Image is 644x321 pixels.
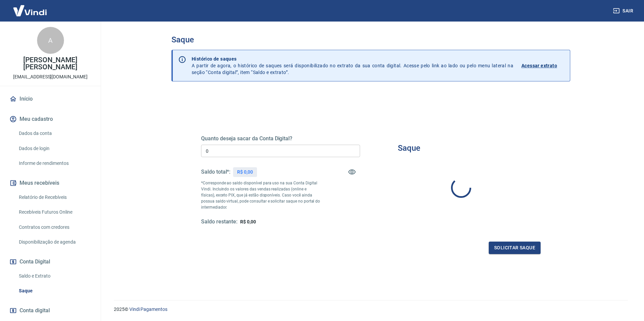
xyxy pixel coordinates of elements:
p: *Corresponde ao saldo disponível para uso na sua Conta Digital Vindi. Incluindo os valores das ve... [201,180,320,210]
h5: Saldo total*: [201,169,230,175]
a: Conta digital [8,303,93,318]
a: Vindi Pagamentos [129,307,167,312]
button: Meu cadastro [8,112,93,127]
a: Informe de rendimentos [16,156,93,170]
button: Meus recebíveis [8,176,93,190]
p: Acessar extrato [521,62,557,69]
a: Disponibilização de agenda [16,235,93,249]
a: Dados de login [16,142,93,155]
p: A partir de agora, o histórico de saques será disponibilizado no extrato da sua conta digital. Ac... [192,56,513,76]
a: Dados da conta [16,127,93,140]
span: R$ 0,00 [240,219,256,224]
a: Acessar extrato [521,56,565,76]
img: Vindi [8,0,52,21]
button: Sair [612,5,636,17]
a: Início [8,92,93,106]
p: Histórico de saques [192,56,513,62]
a: Contratos com credores [16,220,93,234]
a: Recebíveis Futuros Online [16,205,93,219]
button: Solicitar saque [489,242,541,254]
p: 2025 © [114,306,628,313]
a: Saldo e Extrato [16,269,93,283]
h5: Saldo restante: [201,218,237,225]
button: Conta Digital [8,254,93,269]
p: [PERSON_NAME] [PERSON_NAME] [5,57,95,71]
a: Saque [16,284,93,298]
h5: Quanto deseja sacar da Conta Digital? [201,135,360,142]
span: Conta digital [20,306,50,315]
p: [EMAIL_ADDRESS][DOMAIN_NAME] [13,73,88,80]
div: A [37,27,64,54]
h3: Saque [171,35,570,44]
h3: Saque [398,143,420,153]
a: Relatório de Recebíveis [16,190,93,204]
p: R$ 0,00 [237,169,253,176]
